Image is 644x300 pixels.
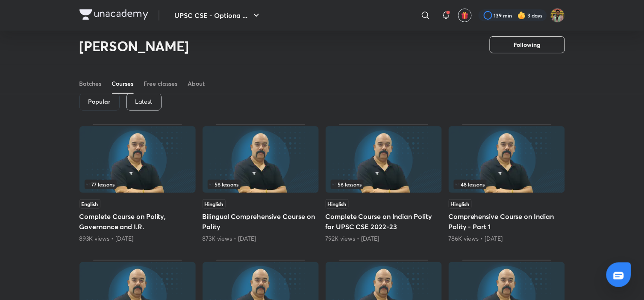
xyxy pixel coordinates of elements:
[79,211,196,232] h5: Complete Course on Polity, Governance and I.R.
[454,180,560,189] div: infocontainer
[79,234,196,243] div: 893K views • 5 years ago
[332,182,362,187] span: 56 lessons
[79,199,100,209] span: English
[86,182,115,187] span: 77 lessons
[85,180,191,189] div: left
[112,73,134,94] a: Courses
[79,73,102,94] a: Batches
[203,211,319,232] h5: Bilingual Comprehensive Course on Polity
[79,9,148,20] img: Company Logo
[326,199,349,209] span: Hinglish
[449,124,565,243] div: Comprehensive Course on Indian Polity - Part 1
[209,182,239,187] span: 56 lessons
[188,73,205,94] a: About
[208,180,314,189] div: infocontainer
[208,180,314,189] div: left
[188,79,205,88] div: About
[112,79,134,88] div: Courses
[458,9,472,22] button: avatar
[203,126,319,193] img: Thumbnail
[490,36,565,53] button: Following
[331,180,437,189] div: left
[79,126,196,193] img: Thumbnail
[518,11,526,20] img: streak
[449,199,472,209] span: Hinglish
[449,234,565,243] div: 786K views • 4 years ago
[203,199,226,209] span: Hinglish
[461,12,469,19] img: avatar
[79,124,196,243] div: Complete Course on Polity, Governance and I.R.
[449,211,565,232] h5: Comprehensive Course on Indian Polity - Part 1
[203,234,319,243] div: 873K views • 3 years ago
[454,180,560,189] div: infosection
[449,126,565,193] img: Thumbnail
[326,126,442,193] img: Thumbnail
[514,41,541,49] span: Following
[326,234,442,243] div: 792K views • 3 years ago
[326,124,442,243] div: Complete Course on Indian Polity for UPSC CSE 2022-23
[456,182,485,187] span: 48 lessons
[331,180,437,189] div: infosection
[85,180,191,189] div: infocontainer
[88,98,111,105] h6: Popular
[79,79,102,88] div: Batches
[144,79,178,88] div: Free classes
[326,211,442,232] h5: Complete Course on Indian Polity for UPSC CSE 2022-23
[208,180,314,189] div: infosection
[331,180,437,189] div: infocontainer
[135,98,153,105] p: Latest
[144,73,178,94] a: Free classes
[170,7,267,24] button: UPSC CSE - Optiona ...
[550,8,565,23] img: Akshat Tiwari
[85,180,191,189] div: infosection
[79,38,189,55] h2: [PERSON_NAME]
[454,180,560,189] div: left
[79,9,148,22] a: Company Logo
[203,124,319,243] div: Bilingual Comprehensive Course on Polity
